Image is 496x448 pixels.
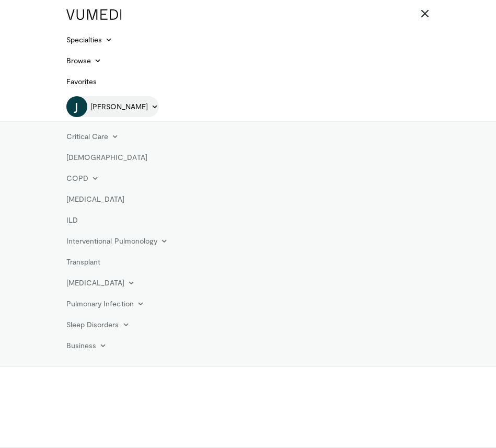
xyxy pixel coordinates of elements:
[60,71,103,92] a: Favorites
[60,189,131,210] a: [MEDICAL_DATA]
[66,96,87,117] span: J
[60,147,154,168] a: [DEMOGRAPHIC_DATA]
[66,9,122,20] img: VuMedi Logo
[60,231,175,251] a: Interventional Pulmonology
[60,272,142,293] a: [MEDICAL_DATA]
[60,251,107,272] a: Transplant
[60,29,119,50] a: Specialties
[60,335,113,356] a: Business
[60,314,136,335] a: Sleep Disorders
[66,96,159,117] a: J [PERSON_NAME]
[60,126,125,147] a: Critical Care
[90,101,148,112] span: [PERSON_NAME]
[60,210,84,231] a: ILD
[60,293,151,314] a: Pulmonary Infection
[60,168,105,189] a: COPD
[60,50,108,71] a: Browse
